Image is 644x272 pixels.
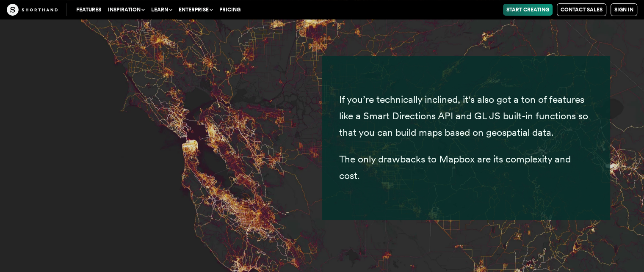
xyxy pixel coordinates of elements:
[7,4,58,16] img: The Craft
[339,93,588,138] span: If you’re technically inclined, it's also got a ton of features like a Smart Directions API and G...
[503,4,553,16] a: Start Creating
[175,4,216,16] button: Enterprise
[611,3,637,16] a: Sign in
[339,153,571,181] span: The only drawbacks to Mapbox are its complexity and cost.
[105,4,148,16] button: Inspiration
[148,4,175,16] button: Learn
[216,4,244,16] a: Pricing
[73,4,105,16] a: Features
[557,3,606,16] a: Contact Sales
